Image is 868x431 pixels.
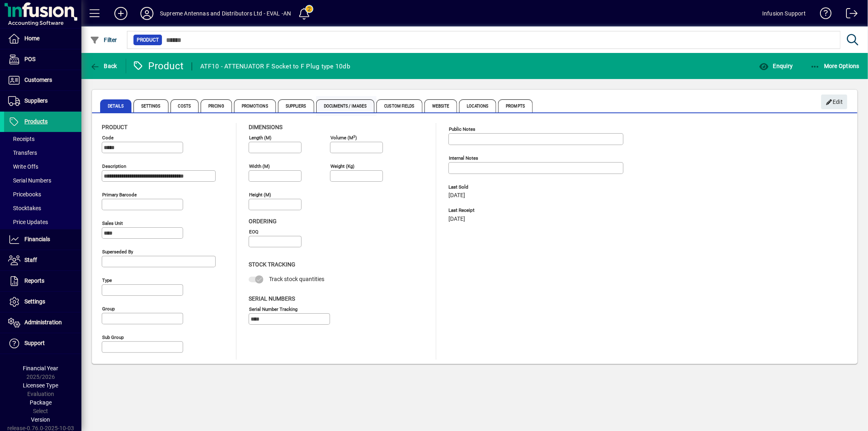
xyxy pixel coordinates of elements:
[757,59,795,73] button: Enquiry
[4,70,81,90] a: Customers
[160,7,291,20] div: Supreme Antennas and Distributors Ltd - EVAL -AN
[424,99,457,112] span: Website
[4,132,81,146] a: Receipts
[316,99,375,112] span: Documents / Images
[4,229,81,250] a: Financials
[249,218,277,224] span: Ordering
[840,2,858,28] a: Logout
[102,124,127,130] span: Product
[448,208,571,213] span: Last Receipt
[24,257,37,263] span: Staff
[8,136,35,142] span: Receipts
[90,63,117,69] span: Back
[171,99,199,112] span: Costs
[448,185,571,190] span: Last Sold
[249,192,271,198] mat-label: Height (m)
[4,49,81,70] a: POS
[100,99,131,112] span: Details
[330,135,357,141] mat-label: Volume (m )
[102,135,114,141] mat-label: Code
[234,99,276,112] span: Promotions
[459,99,496,112] span: Locations
[88,59,119,73] button: Back
[137,36,159,44] span: Product
[201,99,232,112] span: Pricing
[4,215,81,229] a: Price Updates
[24,56,35,62] span: POS
[4,146,81,160] a: Transfers
[249,124,282,130] span: Dimensions
[808,59,862,73] button: More Options
[4,271,81,291] a: Reports
[269,276,324,282] span: Track stock quantities
[24,118,48,125] span: Products
[249,295,295,302] span: Serial Numbers
[8,219,48,225] span: Price Updates
[249,135,271,141] mat-label: Length (m)
[102,306,115,312] mat-label: Group
[826,95,843,109] span: Edit
[4,333,81,354] a: Support
[4,292,81,312] a: Settings
[249,306,297,312] mat-label: Serial Number tracking
[762,7,806,20] div: Infusion Support
[4,91,81,111] a: Suppliers
[102,277,112,283] mat-label: Type
[448,216,465,222] span: [DATE]
[90,37,117,43] span: Filter
[30,399,52,406] span: Package
[4,201,81,215] a: Stocktakes
[448,192,465,199] span: [DATE]
[759,63,793,69] span: Enquiry
[4,250,81,270] a: Staff
[8,191,41,198] span: Pricebooks
[8,177,51,184] span: Serial Numbers
[449,155,478,161] mat-label: Internal Notes
[8,205,41,211] span: Stocktakes
[353,134,355,138] sup: 3
[810,63,860,69] span: More Options
[498,99,533,112] span: Prompts
[200,60,350,73] div: ATF10 - ATTENUATOR F Socket to F Plug type 10db
[24,340,45,346] span: Support
[31,416,50,423] span: Version
[4,160,81,174] a: Write Offs
[132,59,184,73] div: Product
[102,249,133,255] mat-label: Superseded by
[24,77,52,83] span: Customers
[330,163,354,169] mat-label: Weight (Kg)
[108,6,134,21] button: Add
[8,150,37,156] span: Transfers
[102,334,124,340] mat-label: Sub group
[134,6,160,21] button: Profile
[4,29,81,49] a: Home
[102,220,123,226] mat-label: Sales unit
[24,236,50,242] span: Financials
[4,174,81,187] a: Serial Numbers
[24,319,62,325] span: Administration
[376,99,422,112] span: Custom Fields
[814,2,832,28] a: Knowledge Base
[24,298,45,305] span: Settings
[133,99,168,112] span: Settings
[249,163,270,169] mat-label: Width (m)
[23,365,59,372] span: Financial Year
[24,35,39,42] span: Home
[24,277,44,284] span: Reports
[23,382,59,389] span: Licensee Type
[249,261,295,268] span: Stock Tracking
[278,99,314,112] span: Suppliers
[821,95,847,109] button: Edit
[4,187,81,201] a: Pricebooks
[4,312,81,333] a: Administration
[24,97,48,104] span: Suppliers
[81,59,126,73] app-page-header-button: Back
[249,229,258,235] mat-label: EOQ
[102,163,126,169] mat-label: Description
[8,163,38,170] span: Write Offs
[102,192,137,198] mat-label: Primary barcode
[88,33,119,47] button: Filter
[449,126,475,132] mat-label: Public Notes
